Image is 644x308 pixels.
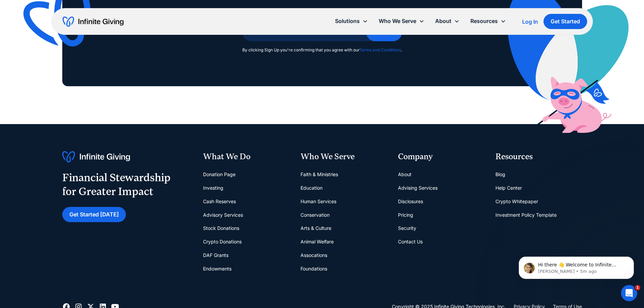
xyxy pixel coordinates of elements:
a: Disclosures [398,195,423,208]
a: Investment Policy Template [495,208,557,222]
a: Terms and Conditions [359,47,401,52]
a: Advising Services [398,181,438,195]
div: Financial Stewardship for Greater Impact [62,171,171,199]
span: 1 [635,285,640,290]
a: Foundations [301,262,327,276]
div: Who We Serve [379,17,416,26]
a: Investing [203,181,223,195]
a: Endowments [203,262,231,276]
a: Help Center [495,181,522,195]
a: Animal Welfare [301,235,334,248]
a: Conservation [301,208,330,222]
a: DAF Grants [203,248,228,262]
a: Faith & Ministries [301,168,338,181]
a: Advisory Services [203,208,243,222]
a: About [398,168,412,181]
div: Resources [470,17,498,26]
a: Donation Page [203,168,236,181]
a: Security [398,221,416,235]
a: Human Services [301,195,336,208]
a: Blog [495,168,505,181]
div: Solutions [335,17,360,26]
div: Resources [465,14,511,28]
a: Pricing [398,208,413,222]
a: Crypto Whitepaper [495,195,538,208]
a: Stock Donations [203,221,239,235]
div: What We Do [203,151,290,163]
div: About [430,14,465,28]
a: Log In [522,18,538,26]
iframe: Intercom live chat [621,285,637,301]
a: Education [301,181,323,195]
div: Resources [495,151,582,163]
div: About [435,17,451,26]
div: Log In [522,19,538,24]
div: Who We Serve [301,151,387,163]
a: Get Started [DATE] [62,207,126,222]
div: By clicking Sign Up you're confirming that you agree with our . [242,47,402,53]
div: Who We Serve [373,14,430,28]
a: home [63,16,124,27]
div: Solutions [330,14,373,28]
a: Assocations [301,248,327,262]
a: Arts & Culture [301,221,331,235]
iframe: Intercom notifications message [509,242,644,290]
a: Get Started [543,14,587,29]
div: Company [398,151,485,163]
a: Contact Us [398,235,423,248]
a: Crypto Donations [203,235,242,248]
form: Email Form [242,23,402,54]
a: Cash Reserves [203,195,236,208]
